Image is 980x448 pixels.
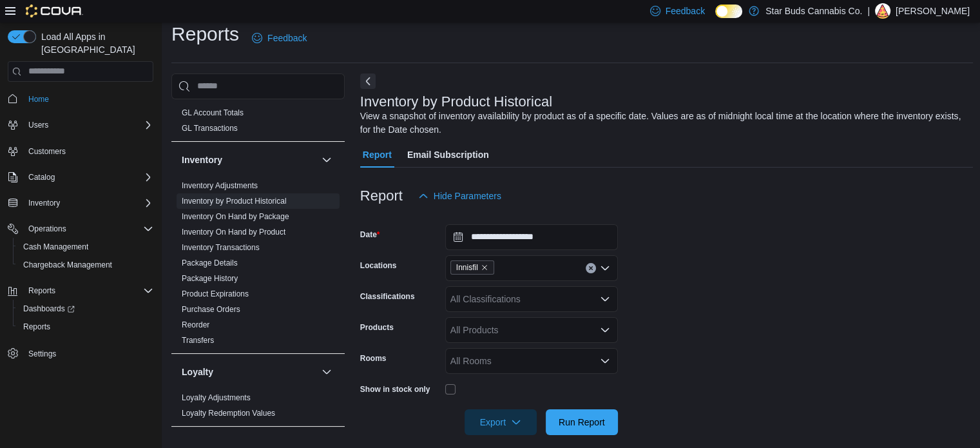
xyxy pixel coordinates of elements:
span: Users [28,120,48,130]
span: Innisfil [450,260,494,275]
span: Chargeback Management [18,257,153,273]
span: Reports [18,319,153,335]
nav: Complex example [8,84,153,396]
span: Inventory Transactions [182,242,260,253]
img: Cova [26,5,83,17]
span: Product Expirations [182,289,249,299]
span: Email Subscription [407,142,489,168]
span: Inventory [28,198,60,208]
span: Inventory Adjustments [182,180,258,191]
button: Chargeback Management [13,256,159,274]
span: Catalog [28,172,55,182]
a: Settings [23,346,61,362]
a: Home [23,92,54,107]
a: Inventory On Hand by Package [182,212,289,221]
span: GL Transactions [182,123,238,133]
span: Catalog [23,170,153,185]
h3: Inventory by Product Historical [360,94,552,110]
button: Clear input [586,263,596,273]
span: Dashboards [23,304,75,314]
span: Hide Parameters [434,190,501,202]
p: [PERSON_NAME] [896,3,970,19]
button: Inventory [182,153,316,166]
a: GL Account Totals [182,108,244,117]
button: Open list of options [600,356,610,366]
span: Customers [28,146,66,157]
span: Operations [28,224,66,234]
input: Press the down key to open a popover containing a calendar. [445,224,618,250]
a: Loyalty Adjustments [182,393,251,402]
button: Operations [3,220,159,238]
div: Finance [171,105,345,141]
span: Purchase Orders [182,304,240,315]
button: Reports [23,283,61,298]
button: Settings [3,344,159,362]
span: GL Account Totals [182,108,244,118]
h3: Inventory [182,153,222,166]
a: Reorder [182,320,209,329]
button: Run Report [546,409,618,435]
button: Export [465,409,537,435]
span: Home [23,91,153,107]
a: Dashboards [18,301,80,317]
h3: Loyalty [182,365,213,378]
button: Remove Innisfil from selection in this group [481,264,488,271]
div: Harrison Lewis [875,3,890,19]
span: Reports [23,322,50,332]
span: Cash Management [23,242,88,252]
a: Customers [23,144,71,159]
button: Customers [3,142,159,161]
a: Inventory Adjustments [182,181,258,190]
button: Home [3,90,159,108]
span: Reports [23,283,153,298]
button: Hide Parameters [413,183,506,209]
span: Dashboards [18,301,153,317]
button: Open list of options [600,263,610,273]
span: Reorder [182,320,209,330]
button: Users [23,117,53,133]
span: Innisfil [456,261,478,274]
span: Home [28,94,49,104]
span: Settings [23,345,153,361]
button: Operations [23,221,72,237]
span: Inventory On Hand by Product [182,227,285,237]
a: Package Details [182,258,238,268]
button: Reports [3,282,159,300]
span: Inventory by Product Historical [182,196,287,206]
a: Dashboards [13,300,159,318]
a: Package History [182,274,238,283]
button: Next [360,73,376,89]
button: Reports [13,318,159,336]
h1: Reports [171,21,239,47]
span: Inventory [23,195,153,211]
button: Inventory [319,152,334,168]
span: Loyalty Redemption Values [182,408,275,418]
input: Dark Mode [715,5,742,18]
h3: Report [360,188,403,204]
a: Product Expirations [182,289,249,298]
button: Users [3,116,159,134]
span: Cash Management [18,239,153,255]
span: Transfers [182,335,214,346]
button: Catalog [23,170,60,185]
label: Date [360,229,380,240]
span: Reports [28,286,55,296]
span: Load All Apps in [GEOGRAPHIC_DATA] [36,30,153,56]
a: Transfers [182,336,214,345]
a: Purchase Orders [182,305,240,314]
p: | [867,3,870,19]
p: Star Buds Cannabis Co. [765,3,862,19]
span: Users [23,117,153,133]
span: Settings [28,349,56,359]
a: Reports [18,319,55,335]
a: Inventory by Product Historical [182,197,287,206]
a: Feedback [247,25,312,51]
label: Classifications [360,291,415,302]
div: View a snapshot of inventory availability by product as of a specific date. Values are as of midn... [360,110,967,137]
label: Show in stock only [360,384,430,394]
button: Open list of options [600,294,610,304]
button: Catalog [3,168,159,186]
button: Open list of options [600,325,610,335]
span: Run Report [559,416,605,429]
